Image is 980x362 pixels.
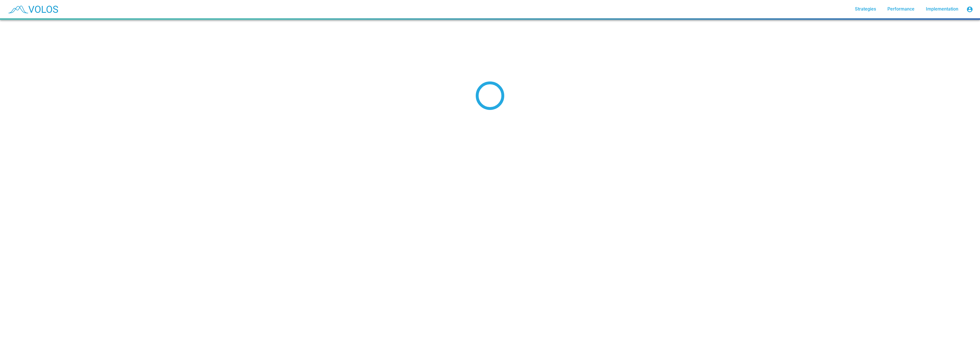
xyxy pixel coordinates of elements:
a: Implementation [921,4,963,14]
span: Implementation [926,6,958,12]
span: Performance [887,6,914,12]
img: blue_transparent.png [5,2,61,16]
span: Strategies [855,6,876,12]
mat-icon: account_circle [966,6,973,13]
a: Performance [883,4,919,14]
a: Strategies [850,4,881,14]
